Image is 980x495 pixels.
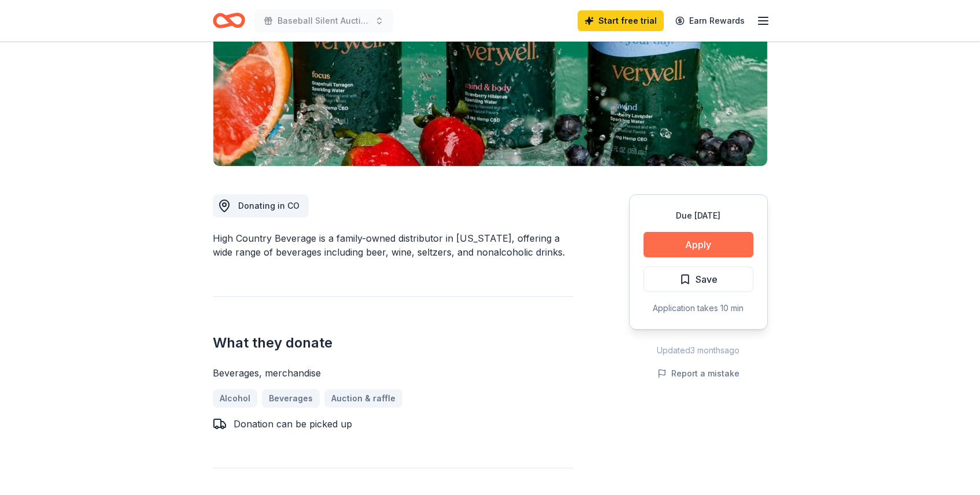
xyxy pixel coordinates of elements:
a: Beverages [262,389,320,408]
span: Donating in CO [238,201,299,210]
button: Baseball Silent Auction [254,9,393,32]
button: Report a mistake [657,367,739,381]
span: Save [696,272,718,287]
a: Earn Rewards [668,10,752,31]
div: Updated 3 months ago [629,343,768,357]
button: Apply [644,232,753,257]
div: High Country Beverage is a family-owned distributor in [US_STATE], offering a wide range of bever... [213,231,574,259]
div: Beverages, merchandise [213,366,574,380]
button: Save [644,267,753,292]
span: Baseball Silent Auction [278,14,370,28]
div: Application takes 10 min [644,301,753,315]
div: Donation can be picked up [234,417,352,431]
h2: What they donate [213,334,574,352]
div: Due [DATE] [644,209,753,223]
a: Alcohol [213,389,257,408]
a: Start free trial [578,10,664,31]
a: Auction & raffle [324,389,402,408]
a: Home [213,7,245,34]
